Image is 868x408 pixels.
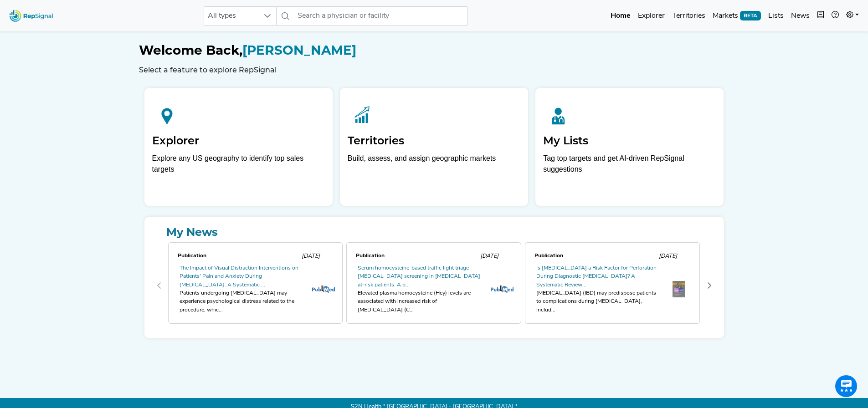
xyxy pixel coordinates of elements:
span: Welcome Back, [139,42,242,58]
button: Intel Book [813,7,828,25]
span: Publication [534,253,563,259]
input: Search a physician or facility [294,6,468,25]
a: My ListsTag top targets and get AI-driven RepSignal suggestions [535,88,724,206]
h6: Select a feature to explore RepSignal [139,66,729,74]
button: Next Page [702,278,717,293]
span: All types [204,7,259,25]
span: Publication [178,253,206,259]
p: Build, assess, and assign geographic markets [348,153,520,180]
p: Tag top targets and get AI-driven RepSignal suggestions [543,153,716,180]
a: The Impact of Visual Distraction Interventions on Patients' Pain and Anxiety During [MEDICAL_DATA... [180,265,298,288]
a: MarketsBETA [709,7,765,25]
a: Is [MEDICAL_DATA] a Risk Factor for Perforation During Diagnostic [MEDICAL_DATA]? A Systematic Re... [536,265,657,288]
div: Explore any US geography to identify top sales targets [152,153,325,175]
div: 2 [523,240,702,331]
img: pubmed_logo.fab3c44c.png [491,285,514,293]
img: OIP.rYiStqBqWm0JyScKgt86pAAAAA [673,281,685,297]
img: pubmed_logo.fab3c44c.png [312,285,335,293]
a: Territories [668,7,709,25]
div: 1 [344,240,523,331]
a: ExplorerExplore any US geography to identify top sales targets [144,88,333,206]
div: Patients undergoing [MEDICAL_DATA] may experience psychological distress related to the procedure... [180,289,304,314]
h1: [PERSON_NAME] [139,43,729,58]
h2: My Lists [543,134,716,148]
a: TerritoriesBuild, assess, and assign geographic markets [340,88,528,206]
span: [DATE] [659,253,677,259]
a: Serum homocysteine-based traffic light triage [MEDICAL_DATA] screening in [MEDICAL_DATA] at-risk ... [358,265,480,288]
a: News [787,7,813,25]
span: [DATE] [480,253,498,259]
a: Explorer [634,7,668,25]
h2: Explorer [152,134,325,148]
a: My News [152,224,717,240]
div: 0 [166,240,345,331]
span: Publication [356,253,385,259]
div: [MEDICAL_DATA] (IBD) may predispose patients to complications during [MEDICAL_DATA], includ... [536,289,661,314]
span: BETA [740,11,761,20]
a: Lists [765,7,787,25]
h2: Territories [348,134,520,148]
div: Elevated plasma homocysteine (Hcy) levels are associated with increased risk of [MEDICAL_DATA] (C... [358,289,483,314]
a: Home [607,7,634,25]
span: [DATE] [302,253,320,259]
